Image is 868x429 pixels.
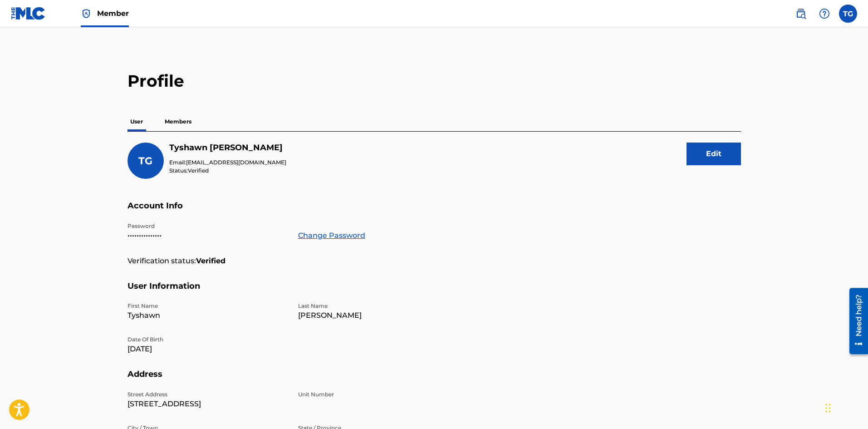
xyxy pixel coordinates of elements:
[169,167,286,175] p: Status:
[795,8,806,19] img: search
[298,230,365,241] a: Change Password
[196,256,226,266] strong: Verified
[298,390,458,399] p: Unit Number
[128,230,287,241] p: •••••••••••••••
[128,310,287,321] p: Tyshawn
[128,112,146,131] p: User
[843,285,868,358] iframe: Resource Center
[128,369,741,390] h5: Address
[687,143,741,165] button: Edit
[186,159,286,166] span: [EMAIL_ADDRESS][DOMAIN_NAME]
[819,8,830,19] img: help
[128,335,287,344] p: Date Of Birth
[162,112,194,131] p: Members
[128,390,287,399] p: Street Address
[128,281,741,302] h5: User Information
[298,310,458,321] p: [PERSON_NAME]
[298,302,458,310] p: Last Name
[792,5,810,23] a: Public Search
[188,167,209,174] span: Verified
[11,7,46,20] img: MLC Logo
[815,5,834,23] div: Help
[128,399,287,409] p: [STREET_ADDRESS]
[823,385,868,429] iframe: Chat Widget
[839,5,857,23] div: User Menu
[97,8,129,19] span: Member
[128,302,287,310] p: First Name
[128,222,287,230] p: Password
[138,155,152,167] span: TG
[128,201,741,222] h5: Account Info
[81,8,92,19] img: Top Rightsholder
[169,158,286,167] p: Email:
[128,256,196,266] p: Verification status:
[169,143,286,153] h5: Tyshawn Grauvogl
[825,394,831,422] div: Drag
[128,344,287,355] p: [DATE]
[128,71,741,91] h2: Profile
